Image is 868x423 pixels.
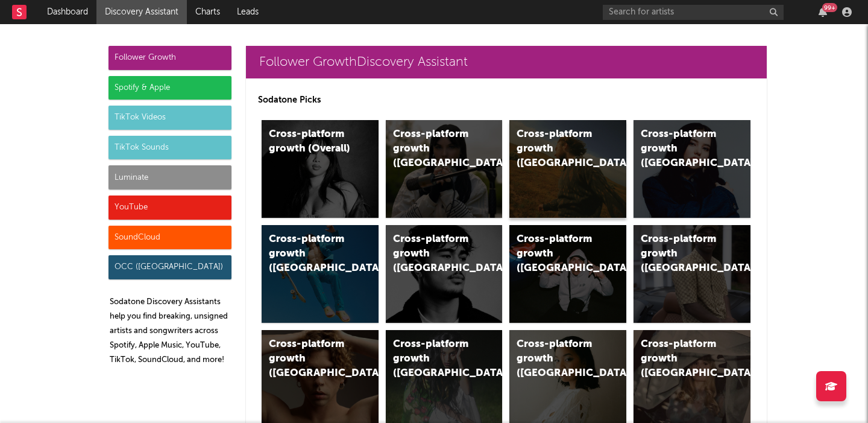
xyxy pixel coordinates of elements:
div: 99 + [822,3,837,12]
div: Cross-platform growth ([GEOGRAPHIC_DATA]) [641,127,723,171]
div: Cross-platform growth ([GEOGRAPHIC_DATA]) [641,337,723,381]
a: Cross-platform growth ([GEOGRAPHIC_DATA]) [386,225,503,323]
div: Cross-platform growth (Overall) [269,127,351,156]
a: Cross-platform growth ([GEOGRAPHIC_DATA]) [262,225,379,323]
div: Cross-platform growth ([GEOGRAPHIC_DATA]) [269,337,351,381]
a: Cross-platform growth ([GEOGRAPHIC_DATA]) [634,225,750,323]
div: Cross-platform growth ([GEOGRAPHIC_DATA]) [393,337,475,381]
div: TikTok Sounds [108,136,231,160]
div: Cross-platform growth ([GEOGRAPHIC_DATA]) [393,232,475,276]
p: Sodatone Discovery Assistants help you find breaking, unsigned artists and songwriters across Spo... [110,295,231,367]
a: Follower GrowthDiscovery Assistant [246,46,767,78]
div: SoundCloud [108,226,231,250]
div: OCC ([GEOGRAPHIC_DATA]) [108,255,231,279]
div: YouTube [108,196,231,220]
div: Cross-platform growth ([GEOGRAPHIC_DATA]) [641,232,723,276]
a: Cross-platform growth ([GEOGRAPHIC_DATA]) [509,120,626,218]
div: Luminate [108,165,231,189]
p: Sodatone Picks [258,93,755,107]
div: Spotify & Apple [108,76,231,100]
a: Cross-platform growth ([GEOGRAPHIC_DATA]) [634,120,750,218]
input: Search for artists [603,5,784,20]
a: Cross-platform growth (Overall) [262,120,379,218]
div: Cross-platform growth ([GEOGRAPHIC_DATA]/GSA) [517,232,599,276]
a: Cross-platform growth ([GEOGRAPHIC_DATA]) [386,120,503,218]
div: TikTok Videos [108,106,231,130]
div: Cross-platform growth ([GEOGRAPHIC_DATA]) [269,232,351,276]
a: Cross-platform growth ([GEOGRAPHIC_DATA]/GSA) [509,225,626,323]
button: 99+ [819,7,827,17]
div: Cross-platform growth ([GEOGRAPHIC_DATA]) [517,127,599,171]
div: Cross-platform growth ([GEOGRAPHIC_DATA]) [393,127,475,171]
div: Follower Growth [108,46,231,70]
div: Cross-platform growth ([GEOGRAPHIC_DATA]) [517,337,599,381]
